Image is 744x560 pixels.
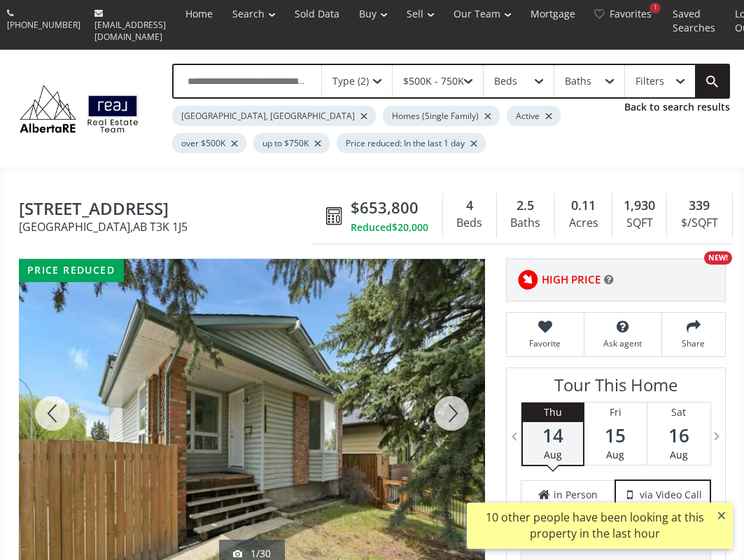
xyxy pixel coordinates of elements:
[669,337,718,349] span: Share
[383,106,500,126] div: Homes (Single Family)
[351,220,428,234] div: Reduced
[523,426,583,445] span: 14
[584,402,647,422] div: Fri
[624,100,730,114] a: Back to search results
[14,82,144,136] img: Logo
[565,76,591,86] div: Baths
[351,197,419,218] span: $653,800
[710,503,733,528] button: ×
[521,375,711,402] h3: Tour This Home
[606,448,624,461] span: Aug
[450,197,489,215] div: 4
[474,510,715,542] div: 10 other people have been looking at this property in the last hour
[392,220,428,234] span: $20,000
[19,259,124,282] div: price reduced
[704,251,732,265] div: NEW!
[504,197,547,215] div: 2.5
[253,133,330,153] div: up to $750K
[172,133,246,153] div: over $500K
[523,402,583,422] div: Thu
[562,213,605,234] div: Acres
[19,199,319,221] span: 8303 Centre Street NW
[674,197,724,215] div: 339
[542,272,601,287] span: HIGH PRICE
[670,448,688,461] span: Aug
[514,266,542,294] img: rating icon
[591,337,654,349] span: Ask agent
[507,106,561,126] div: Active
[7,19,80,31] span: [PHONE_NUMBER]
[332,76,369,86] div: Type (2)
[450,213,489,234] div: Beds
[647,426,710,445] span: 16
[640,488,702,502] span: via Video Call
[674,213,724,234] div: $/SQFT
[647,402,710,422] div: Sat
[94,19,166,43] span: [EMAIL_ADDRESS][DOMAIN_NAME]
[619,213,659,234] div: SQFT
[554,488,598,502] span: in Person
[636,76,664,86] div: Filters
[544,448,562,461] span: Aug
[624,197,655,215] span: 1,930
[172,106,376,126] div: [GEOGRAPHIC_DATA], [GEOGRAPHIC_DATA]
[584,426,647,445] span: 15
[650,3,661,13] div: 1
[562,197,605,215] div: 0.11
[494,76,517,86] div: Beds
[403,76,464,86] div: $500K - 750K
[504,213,547,234] div: Baths
[337,133,486,153] div: Price reduced: In the last 1 day
[19,221,319,232] span: [GEOGRAPHIC_DATA] , AB T3K 1J5
[514,337,577,349] span: Favorite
